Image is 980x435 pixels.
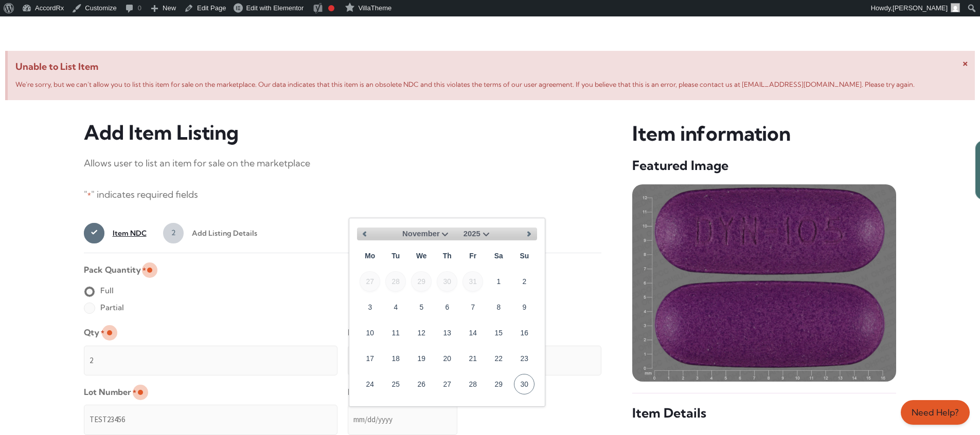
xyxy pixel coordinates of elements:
[360,245,380,266] span: Monday
[84,324,104,341] label: Qty
[348,384,415,401] label: Expiration Date
[360,348,380,369] a: 17
[514,348,534,369] a: 23
[385,348,406,369] a: 18
[84,282,114,299] label: Full
[963,56,968,69] span: ×
[360,374,380,394] a: 24
[411,348,432,369] a: 19
[328,5,334,11] div: Focus keyphrase not set
[84,121,602,145] h3: Add Item Listing
[104,223,147,243] span: Item NDC
[437,271,457,292] span: 30
[514,323,534,343] a: 16
[348,405,457,434] input: mm/dd/yyyy
[488,348,509,369] a: 22
[84,223,104,243] span: 1
[84,223,147,243] a: 1Item NDC
[360,271,380,292] span: 27
[163,223,184,243] span: 2
[488,323,509,343] a: 15
[360,297,380,317] a: 3
[411,245,432,266] span: Wednesday
[15,80,915,88] span: We’re sorry, but we can’t allow you to list this item for sale on the marketplace. Our data indic...
[411,323,432,343] a: 12
[514,245,534,266] span: Sunday
[462,374,483,394] a: 28
[84,155,602,172] p: Allows user to list an item for sale on the marketplace
[901,400,970,425] a: Need Help?
[488,271,509,292] a: 1
[437,348,457,369] a: 20
[488,374,509,394] a: 29
[893,4,948,12] span: [PERSON_NAME]
[411,271,432,292] span: 29
[385,297,406,317] a: 4
[488,245,509,266] span: Saturday
[462,297,483,317] a: 7
[402,228,451,240] select: Select month
[246,4,304,12] span: Edit with Elementor
[15,59,967,75] span: Unable to List Item
[437,323,457,343] a: 13
[411,374,432,394] a: 26
[385,245,406,266] span: Tuesday
[632,405,896,422] h5: Item Details
[385,374,406,394] a: 25
[522,226,537,242] a: Next
[385,271,406,292] span: 28
[437,297,457,317] a: 6
[385,323,406,343] a: 11
[462,271,483,292] span: 31
[357,226,372,242] a: Previous
[84,261,146,278] legend: Pack Quantity
[514,374,534,394] a: 30
[348,324,401,341] label: Listing Price
[632,157,896,174] h5: Featured Image
[514,297,534,317] a: 9
[184,223,257,243] span: Add Listing Details
[437,245,457,266] span: Thursday
[411,297,432,317] a: 5
[84,186,602,203] p: " " indicates required fields
[462,245,483,266] span: Friday
[84,299,124,316] label: Partial
[514,271,534,292] a: 2
[462,323,483,343] a: 14
[360,323,380,343] a: 10
[632,121,896,147] h3: Item information
[84,384,136,401] label: Lot Number
[488,297,509,317] a: 8
[462,348,483,369] a: 21
[464,228,492,240] select: Select year
[437,374,457,394] a: 27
